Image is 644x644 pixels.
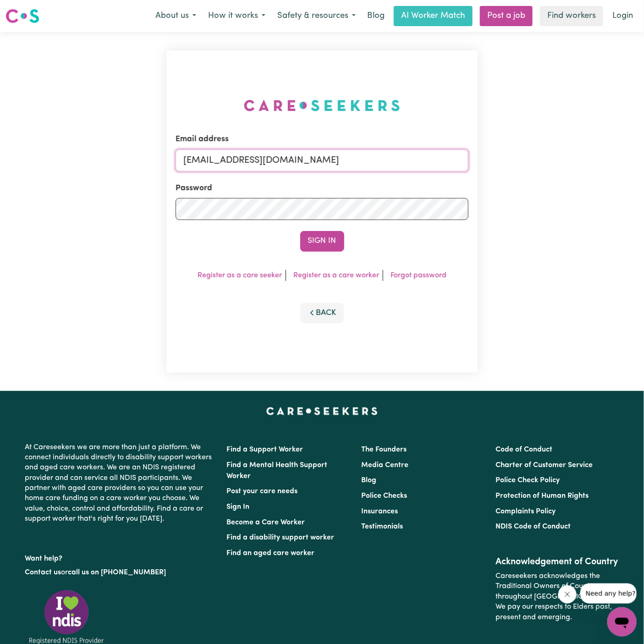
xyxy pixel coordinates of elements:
a: Find an aged care worker [227,550,315,557]
a: Become a Care Worker [227,519,305,526]
a: Blog [361,477,376,484]
p: At Careseekers we are more than just a platform. We connect individuals directly to disability su... [25,439,216,528]
a: Register as a care seeker [198,272,282,279]
a: NDIS Code of Conduct [495,523,571,530]
button: How it works [202,6,271,26]
a: Code of Conduct [495,446,552,453]
a: Find a Mental Health Support Worker [227,462,328,480]
a: Register as a care worker [293,272,379,279]
a: Contact us [25,569,61,576]
button: Safety & resources [271,6,362,26]
p: or [25,564,216,581]
a: Police Checks [361,492,407,500]
p: Careseekers acknowledges the Traditional Owners of Country throughout [GEOGRAPHIC_DATA]. We pay o... [495,567,619,626]
button: Sign In [300,231,344,251]
a: Testimonials [361,523,403,530]
iframe: Message from company [580,583,637,604]
a: Blog [362,6,390,26]
a: Police Check Policy [495,477,560,484]
a: Login [607,6,638,26]
a: Careseekers logo [6,6,39,27]
input: Email address [176,149,468,171]
iframe: Close message [558,585,577,604]
a: Media Centre [361,462,408,469]
button: Back [300,303,344,323]
a: Sign In [227,503,250,511]
a: The Founders [361,446,407,453]
iframe: Button to launch messaging window [607,607,637,637]
a: Careseekers home page [266,407,378,415]
h2: Acknowledgement of Country [495,556,619,567]
label: Password [176,182,212,194]
a: call us on [PHONE_NUMBER] [68,569,166,576]
label: Email address [176,133,229,145]
a: Complaints Policy [495,508,556,515]
a: Find a disability support worker [227,534,335,541]
a: Insurances [361,508,398,515]
a: Post your care needs [227,488,298,495]
a: Post a job [480,6,533,26]
p: Want help? [25,550,216,564]
a: Charter of Customer Service [495,462,593,469]
button: About us [149,6,202,26]
a: Forgot password [391,272,446,279]
a: Protection of Human Rights [495,492,589,500]
a: AI Worker Match [394,6,473,26]
a: Find workers [540,6,603,26]
img: Careseekers logo [6,8,39,24]
a: Find a Support Worker [227,446,303,453]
